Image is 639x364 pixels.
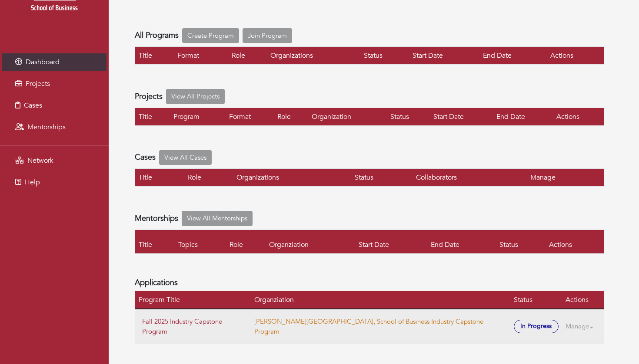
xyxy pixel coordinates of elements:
[387,108,430,125] th: Status
[25,177,40,187] span: Help
[427,230,496,253] th: End Date
[135,230,175,253] th: Title
[430,108,493,125] th: Start Date
[267,47,360,65] th: Organizations
[166,89,225,104] a: View All Projects
[135,47,174,65] th: Title
[135,31,179,40] h4: All Programs
[308,108,386,125] th: Organization
[266,230,356,253] th: Organziation
[184,169,233,187] th: Role
[355,230,427,253] th: Start Date
[27,122,66,132] span: Mentorships
[228,47,267,65] th: Role
[493,108,553,125] th: End Date
[135,108,170,125] th: Title
[26,57,60,67] span: Dashboard
[409,47,480,65] th: Start Date
[514,320,559,333] span: In Progress
[510,291,562,309] th: Status
[479,47,547,65] th: End Date
[135,153,156,162] h4: Cases
[254,317,483,336] a: [PERSON_NAME][GEOGRAPHIC_DATA], School of Business Industry Capstone Program
[135,278,178,288] h4: Applications
[170,108,226,125] th: Program
[360,47,409,65] th: Status
[2,174,106,191] a: Help
[174,47,228,65] th: Format
[566,318,600,335] a: Manage
[527,169,604,187] th: Manage
[233,169,351,187] th: Organizations
[26,79,50,89] span: Projects
[553,108,604,125] th: Actions
[135,214,178,223] h4: Mentorships
[226,108,274,125] th: Format
[27,156,53,165] span: Network
[251,291,510,309] th: Organziation
[2,118,106,136] a: Mentorships
[24,101,42,110] span: Cases
[175,230,226,253] th: Topics
[226,230,266,253] th: Role
[274,108,308,125] th: Role
[135,169,184,187] th: Title
[562,291,604,309] th: Actions
[142,317,222,336] a: Fall 2025 Industry Capstone Program
[546,230,604,253] th: Actions
[2,152,106,169] a: Network
[2,53,106,71] a: Dashboard
[413,169,527,187] th: Collaborators
[135,291,251,309] th: Program Title
[159,150,212,165] a: View All Cases
[351,169,413,187] th: Status
[496,230,546,253] th: Status
[135,92,163,102] h4: Projects
[182,28,239,43] a: Create Program
[2,75,106,92] a: Projects
[547,47,604,65] th: Actions
[182,211,253,226] a: View All Mentorships
[243,28,292,43] a: Join Program
[2,97,106,114] a: Cases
